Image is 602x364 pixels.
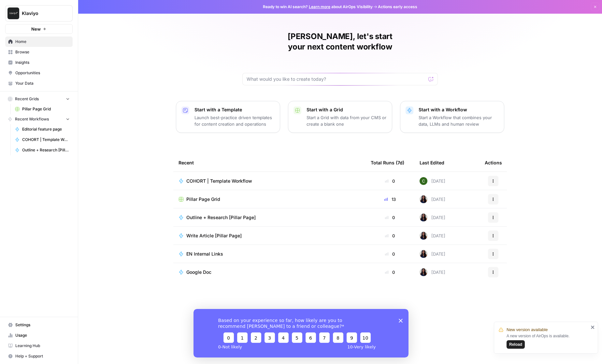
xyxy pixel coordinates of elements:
div: 0 [371,214,409,221]
div: Last Edited [420,154,444,172]
a: Outline + Research [Pillar Page] [179,214,360,221]
div: [DATE] [420,268,445,276]
a: Learning Hub [5,341,73,351]
img: rox323kbkgutb4wcij4krxobkpon [420,214,427,221]
span: Actions early access [378,4,417,10]
a: Outline + Research [Pillar Page] [12,145,73,155]
span: Pillar Page Grid [186,196,220,203]
p: Start with a Grid [307,106,387,113]
a: Editorial feature page [12,124,73,134]
div: Recent [179,154,360,172]
img: rox323kbkgutb4wcij4krxobkpon [420,268,427,276]
a: Pillar Page Grid [179,196,360,203]
a: Learn more [309,4,330,9]
div: A new version of AirOps is available. [507,333,589,349]
button: Workspace: Klaviyo [5,5,73,21]
a: Google Doc [179,269,360,275]
button: Reload [507,340,525,349]
span: New [31,26,41,32]
a: Browse [5,47,73,57]
span: Your Data [15,80,70,86]
a: Insights [5,57,73,68]
div: 0 [371,178,409,184]
div: 13 [371,196,409,203]
button: Help + Support [5,351,73,361]
a: Opportunities [5,68,73,78]
span: Ready to win AI search? about AirOps Visibility [263,4,373,10]
button: New [5,24,73,34]
a: Your Data [5,78,73,89]
span: Outline + Research [Pillar Page] [22,147,70,153]
a: COHORT | Template Workflow [12,134,73,145]
span: Pillar Page Grid [22,106,70,112]
img: rox323kbkgutb4wcij4krxobkpon [420,195,427,203]
img: rox323kbkgutb4wcij4krxobkpon [420,232,427,240]
span: Klaviyo [22,10,61,17]
div: [DATE] [420,232,445,240]
div: 0 [371,269,409,275]
a: Write Article [Pillar Page] [179,232,360,239]
input: What would you like to create today? [247,76,426,82]
button: close [591,325,595,330]
img: 14qrvic887bnlg6dzgoj39zarp80 [420,177,427,185]
img: Klaviyo Logo [7,7,19,19]
p: Start a Workflow that combines your data, LLMs and human review [419,114,499,127]
button: Recent Grids [5,94,73,104]
span: Write Article [Pillar Page] [186,232,242,239]
a: Settings [5,320,73,330]
p: Launch best-practice driven templates for content creation and operations [194,114,275,127]
button: Recent Workflows [5,114,73,124]
button: Start with a GridStart a Grid with data from your CMS or create a blank one [288,101,392,133]
p: Start a Grid with data from your CMS or create a blank one [307,114,387,127]
span: Opportunities [15,70,70,76]
div: Actions [485,154,502,172]
p: Start with a Template [194,106,275,113]
span: EN Internal Links [186,251,223,257]
span: Help + Support [15,353,70,359]
div: [DATE] [420,250,445,258]
div: Total Runs (7d) [371,154,404,172]
span: Browse [15,49,70,55]
a: Usage [5,330,73,341]
span: Learning Hub [15,343,70,349]
div: 0 [371,251,409,257]
span: Google Doc [186,269,211,275]
span: Usage [15,332,70,338]
a: Pillar Page Grid [12,104,73,114]
div: [DATE] [420,177,445,185]
img: rox323kbkgutb4wcij4krxobkpon [420,250,427,258]
span: Insights [15,60,70,65]
a: COHORT | Template Workflow [179,178,360,184]
span: Home [15,39,70,45]
div: [DATE] [420,214,445,221]
iframe: Survey from AirOps [193,309,408,357]
div: 0 [371,232,409,239]
p: Start with a Workflow [419,106,499,113]
h1: [PERSON_NAME], let's start your next content workflow [242,31,438,52]
span: Reload [509,342,522,347]
button: Start with a WorkflowStart a Workflow that combines your data, LLMs and human review [400,101,504,133]
a: Home [5,36,73,47]
span: Recent Workflows [15,116,49,122]
span: Outline + Research [Pillar Page] [186,214,256,221]
span: COHORT | Template Workflow [186,178,252,184]
div: [DATE] [420,195,445,203]
span: COHORT | Template Workflow [22,137,70,143]
span: New version available [507,327,548,333]
span: Settings [15,322,70,328]
a: EN Internal Links [179,251,360,257]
